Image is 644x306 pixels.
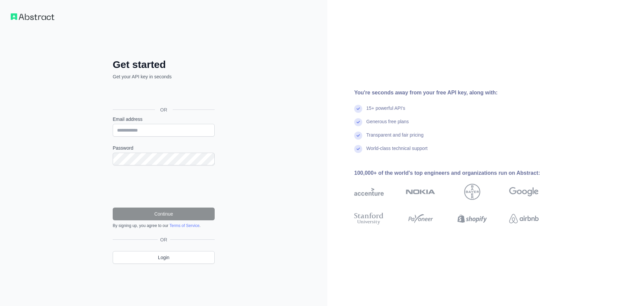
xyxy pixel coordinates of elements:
button: Continue [113,208,215,220]
img: payoneer [406,211,435,226]
h2: Get started [113,59,215,71]
img: accenture [354,184,384,200]
div: You're seconds away from your free API key, along with: [354,89,560,97]
a: Terms of Service [169,223,199,228]
iframe: Sign in with Google Button [109,87,217,102]
iframe: reCAPTCHA [113,173,215,200]
span: OR [155,106,173,113]
img: nokia [406,184,435,200]
span: OR [158,236,170,243]
p: Get your API key in seconds [113,73,215,80]
div: World-class technical support [366,145,428,158]
img: shopify [458,211,487,226]
div: By signing up, you agree to our . [113,223,215,228]
img: check mark [354,118,362,126]
div: Transparent and fair pricing [366,132,424,145]
label: Password [113,145,215,151]
img: airbnb [509,211,539,226]
img: check mark [354,105,362,113]
label: Email address [113,116,215,123]
img: google [509,184,539,200]
img: stanford university [354,211,384,226]
img: Workflow [11,13,54,20]
a: Login [113,251,215,264]
div: Sign in with Google. Opens in new tab [113,87,213,102]
img: check mark [354,132,362,140]
div: Generous free plans [366,118,409,132]
img: check mark [354,145,362,153]
img: bayer [464,184,480,200]
div: 15+ powerful API's [366,105,405,118]
div: 100,000+ of the world's top engineers and organizations run on Abstract: [354,169,560,177]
